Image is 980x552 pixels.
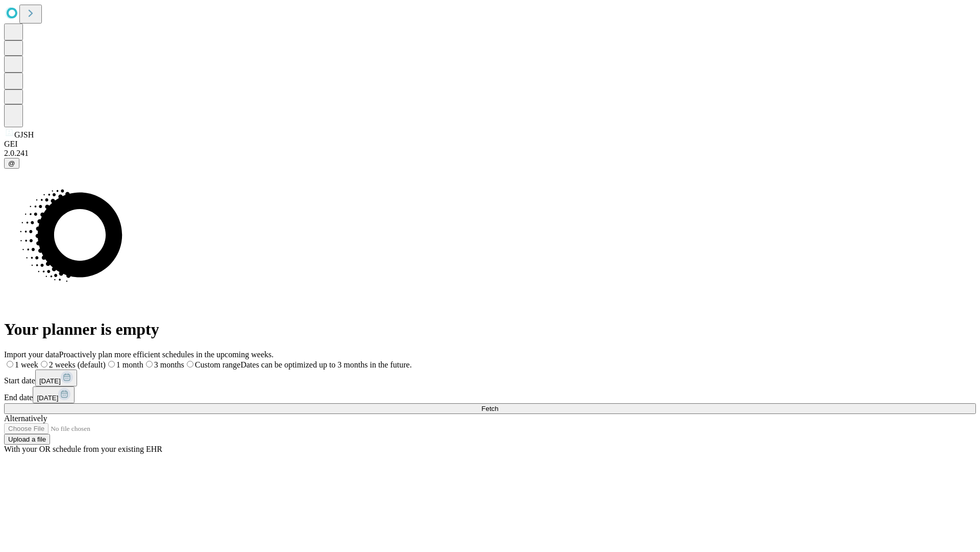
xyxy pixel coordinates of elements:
input: 1 week [7,361,13,367]
span: Alternatively [4,414,47,423]
div: 2.0.241 [4,149,976,158]
input: 2 weeks (default) [41,361,47,367]
span: Proactively plan more efficient schedules in the upcoming weeks. [59,350,274,359]
span: Fetch [481,405,498,412]
input: 1 month [108,361,115,367]
h1: Your planner is empty [4,320,976,339]
button: Upload a file [4,434,50,445]
span: Dates can be optimized up to 3 months in the future. [240,360,411,369]
span: 1 month [116,360,143,369]
span: 3 months [154,360,184,369]
div: GEI [4,140,976,149]
span: With your OR schedule from your existing EHR [4,445,162,453]
span: @ [8,159,15,167]
button: Fetch [4,403,976,414]
span: [DATE] [37,394,58,402]
span: 1 week [15,360,38,369]
button: [DATE] [33,386,75,403]
span: [DATE] [39,377,61,385]
span: Custom range [195,360,240,369]
button: [DATE] [35,370,77,386]
input: 3 months [146,361,153,367]
div: End date [4,386,976,403]
div: Start date [4,370,976,386]
span: 2 weeks (default) [49,360,106,369]
input: Custom rangeDates can be optimized up to 3 months in the future. [187,361,193,367]
span: GJSH [14,130,34,139]
span: Import your data [4,350,59,359]
button: @ [4,158,19,169]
